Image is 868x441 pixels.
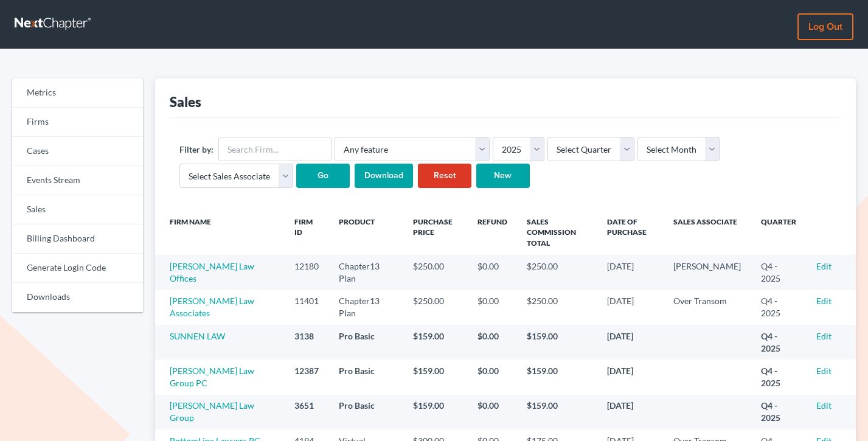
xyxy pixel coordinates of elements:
th: Firm Name [155,210,285,255]
td: $0.00 [468,290,517,325]
th: Firm ID [285,210,329,255]
td: Pro Basic [329,395,403,429]
td: $159.00 [403,359,468,394]
td: $0.00 [468,359,517,394]
td: Q4 - 2025 [751,290,807,325]
label: Filter by: [179,143,214,156]
td: [DATE] [597,290,664,325]
td: Chapter13 Plan [329,290,403,325]
td: Pro Basic [329,325,403,359]
td: [PERSON_NAME] [664,255,751,290]
td: $159.00 [517,325,597,359]
a: Sales [12,195,143,224]
a: [PERSON_NAME] Law Group [170,400,254,423]
td: $250.00 [403,290,468,325]
td: 12387 [285,359,329,394]
a: Downloads [12,283,143,312]
a: Edit [816,331,832,341]
th: Product [329,210,403,255]
th: Refund [468,210,517,255]
a: Generate Login Code [12,254,143,283]
td: [DATE] [597,255,664,290]
input: Go [296,164,350,188]
input: Search Firm... [218,137,332,161]
a: Reset [418,164,471,188]
th: Date of Purchase [597,210,664,255]
td: 3651 [285,395,329,429]
a: [PERSON_NAME] Law Associates [170,296,254,318]
td: [DATE] [597,359,664,394]
a: Billing Dashboard [12,224,143,254]
a: Events Stream [12,166,143,195]
a: Edit [816,366,832,376]
a: Edit [816,261,832,271]
input: Download [355,164,413,188]
a: Edit [816,400,832,411]
td: Q4 - 2025 [751,255,807,290]
td: $159.00 [517,359,597,394]
th: Sales Associate [664,210,751,255]
td: 12180 [285,255,329,290]
th: Purchase Price [403,210,468,255]
a: New [476,164,530,188]
a: Metrics [12,78,143,108]
a: [PERSON_NAME] Law Group PC [170,366,254,388]
td: $250.00 [403,255,468,290]
td: $0.00 [468,395,517,429]
td: [DATE] [597,325,664,359]
td: 3138 [285,325,329,359]
td: Q4 - 2025 [751,325,807,359]
a: Cases [12,137,143,166]
a: Log out [797,13,853,40]
a: Firms [12,108,143,137]
td: 11401 [285,290,329,325]
td: $159.00 [517,395,597,429]
th: Sales Commission Total [517,210,597,255]
td: $250.00 [517,255,597,290]
td: $0.00 [468,255,517,290]
td: Chapter13 Plan [329,255,403,290]
td: Over Transom [664,290,751,325]
td: $159.00 [403,325,468,359]
td: $250.00 [517,290,597,325]
td: $0.00 [468,325,517,359]
td: Q4 - 2025 [751,395,807,429]
div: Sales [170,93,201,111]
a: [PERSON_NAME] Law Offices [170,261,254,283]
a: Edit [816,296,832,306]
td: Q4 - 2025 [751,359,807,394]
td: Pro Basic [329,359,403,394]
td: [DATE] [597,395,664,429]
a: SUNNEN LAW [170,331,225,341]
th: Quarter [751,210,807,255]
td: $159.00 [403,395,468,429]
